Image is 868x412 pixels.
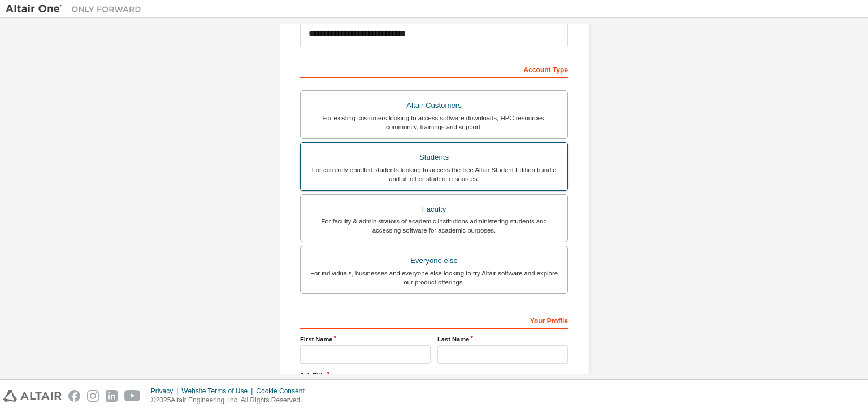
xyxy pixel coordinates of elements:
img: facebook.svg [68,390,80,402]
div: Privacy [151,387,181,396]
label: Job Title [300,371,568,380]
div: Account Type [300,60,568,78]
p: © 2025 Altair Engineering, Inc. All Rights Reserved. [151,396,311,405]
label: First Name [300,335,431,344]
div: For faculty & administrators of academic institutions administering students and accessing softwa... [307,217,561,235]
div: Students [307,150,561,165]
img: Altair One [6,3,147,15]
div: Cookie Consent [256,387,311,396]
label: Last Name [437,335,568,344]
div: For currently enrolled students looking to access the free Altair Student Edition bundle and all ... [307,165,561,183]
div: Your Profile [300,311,568,329]
div: For individuals, businesses and everyone else looking to try Altair software and explore our prod... [307,269,561,287]
img: instagram.svg [87,390,99,402]
div: Faculty [307,201,561,217]
img: linkedin.svg [106,390,118,402]
div: Altair Customers [307,98,561,113]
div: Everyone else [307,253,561,269]
div: For existing customers looking to access software downloads, HPC resources, community, trainings ... [307,113,561,132]
div: Website Terms of Use [181,387,256,396]
img: altair_logo.svg [3,390,62,402]
img: youtube.svg [124,390,141,402]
